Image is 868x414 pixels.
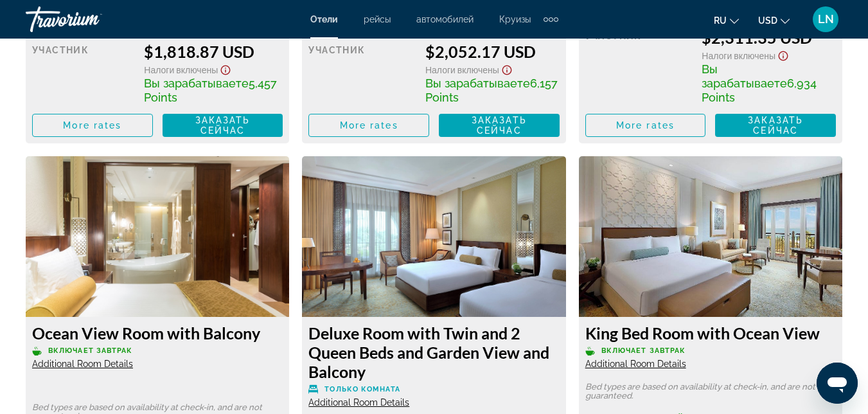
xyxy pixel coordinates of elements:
a: Круизы [499,14,531,24]
span: 5,457 Points [144,76,277,104]
span: Включает завтрак [48,346,133,355]
img: d14adade-b271-4bfb-a05a-b23b50eaeaed.jpeg [302,156,565,317]
button: Change language [714,11,739,30]
span: Налоги включены [425,64,499,75]
a: автомобилей [416,14,474,24]
span: More rates [340,120,398,130]
span: ru [714,15,727,26]
span: 6,934 Points [702,76,817,104]
span: Включает завтрак [601,346,686,355]
button: More rates [308,114,429,137]
span: Только комната [324,385,400,393]
div: участник [585,28,693,104]
h3: Deluxe Room with Twin and 2 Queen Beds and Garden View and Balcony [308,323,559,381]
button: Show Taxes and Fees disclaimer [499,61,515,76]
p: Bed types are based on availability at check-in, and are not guaranteed. [585,382,836,401]
span: Заказать сейчас [195,115,251,136]
span: Налоги включены [144,64,218,75]
button: More rates [32,114,153,137]
button: Заказать сейчас [715,114,836,137]
a: Отели [310,14,338,24]
span: 6,157 Points [425,76,558,104]
span: Заказать сейчас [748,115,803,136]
span: Заказать сейчас [472,115,527,136]
div: участник [32,42,134,104]
div: участник [308,42,416,104]
button: Show Taxes and Fees disclaimer [775,47,791,62]
button: Change currency [758,11,790,30]
span: Вы зарабатываете [702,62,787,90]
button: Extra navigation items [544,9,558,30]
span: More rates [63,120,121,130]
span: Additional Room Details [308,397,409,408]
img: 7b752b1b-860a-4c32-80ef-e432c8bfaf19.jpeg [579,156,842,317]
div: $1,818.87 USD [144,42,283,61]
a: Travorium [26,3,154,36]
button: Заказать сейчас [439,114,560,137]
span: USD [758,15,777,26]
span: Вы зарабатываете [425,76,530,90]
span: Additional Room Details [32,359,133,369]
div: $2,052.17 USD [425,42,560,61]
span: Вы зарабатываете [144,76,249,90]
h3: King Bed Room with Ocean View [585,323,836,343]
span: Additional Room Details [585,359,686,369]
iframe: Кнопка запуска окна обмена сообщениями [817,363,858,404]
button: Заказать сейчас [163,114,283,137]
span: LN [818,13,834,26]
img: b0402646-b87d-4438-82b9-9dc3d74abc84.jpeg [26,156,289,317]
span: Налоги включены [702,50,775,61]
h3: Ocean View Room with Balcony [32,323,283,343]
button: More rates [585,114,706,137]
a: рейсы [364,14,391,24]
button: User Menu [809,6,842,33]
span: More rates [616,120,675,130]
button: Show Taxes and Fees disclaimer [218,61,233,76]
